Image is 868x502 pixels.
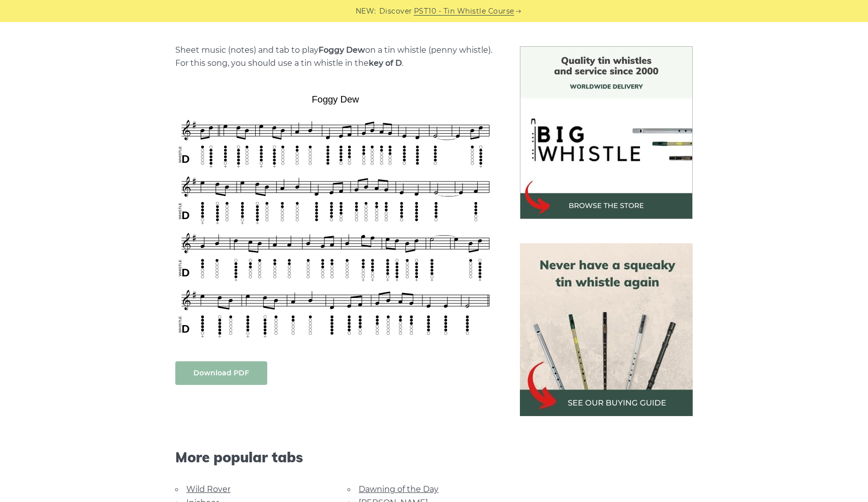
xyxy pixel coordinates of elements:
[175,361,267,385] a: Download PDF
[369,58,402,68] strong: key of D
[175,44,496,70] p: Sheet music (notes) and tab to play on a tin whistle (penny whistle). For this song, you should u...
[520,243,693,416] img: tin whistle buying guide
[186,484,231,494] a: Wild Rover
[520,46,693,219] img: BigWhistle Tin Whistle Store
[414,6,514,17] a: PST10 - Tin Whistle Course
[379,6,412,17] span: Discover
[356,6,376,17] span: NEW:
[359,484,439,494] a: Dawning of the Day
[318,45,365,55] strong: Foggy Dew
[175,449,496,466] span: More popular tabs
[175,90,496,341] img: Foggy Dew Tin Whistle Tab & Sheet Music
